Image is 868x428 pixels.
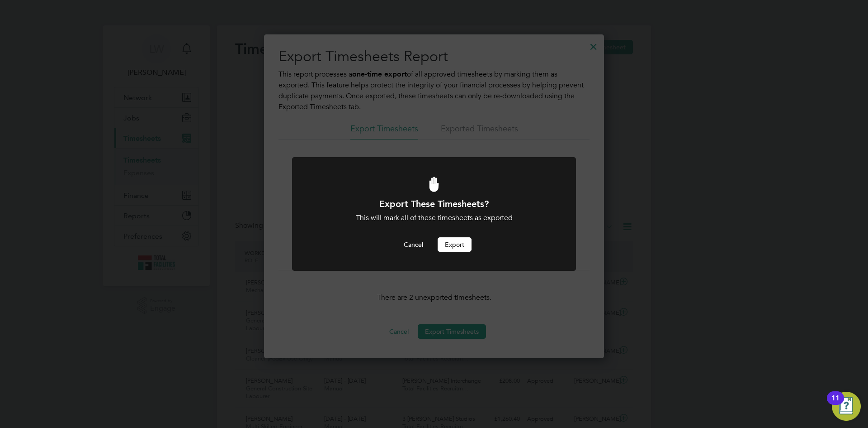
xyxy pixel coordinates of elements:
button: Open Resource Center, 11 new notifications [832,392,861,421]
div: 11 [831,398,840,410]
button: Cancel [396,237,430,252]
h1: Export These Timesheets? [316,198,552,210]
button: Export [438,237,472,252]
div: This will mark all of these timesheets as exported [316,213,552,223]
